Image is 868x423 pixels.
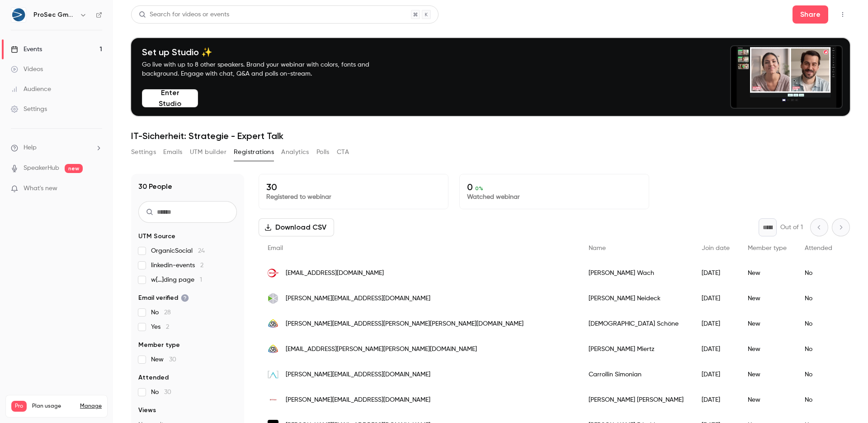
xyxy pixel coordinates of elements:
img: cors-consulting.de [268,369,278,380]
div: No [796,286,841,311]
div: New [739,260,796,286]
div: No [796,336,841,362]
div: [DEMOGRAPHIC_DATA] Schöne [580,311,693,336]
img: scheidt-bachmann.de [268,318,278,329]
div: [DATE] [693,311,739,336]
p: 30 [266,182,441,192]
p: Watched webinar [467,192,642,202]
div: Audience [11,85,51,94]
span: Yes [151,322,169,332]
button: Emails [163,145,182,159]
span: 2 [200,262,203,269]
span: 30 [164,389,171,395]
div: New [739,336,796,362]
span: Member type [138,341,180,350]
span: 28 [164,309,171,316]
span: UTM Source [138,232,175,241]
div: New [739,286,796,311]
p: Go live with up to 8 other speakers. Brand your webinar with colors, fonts and background. Engage... [142,60,391,78]
span: No [151,388,171,397]
div: [PERSON_NAME] Miertz [580,336,693,362]
span: Join date [702,245,730,251]
span: Attended [138,373,169,382]
button: Settings [131,145,156,159]
button: Analytics [281,145,309,159]
button: CTA [337,145,349,159]
span: [EMAIL_ADDRESS][PERSON_NAME][PERSON_NAME][DOMAIN_NAME] [286,345,477,354]
div: No [796,260,841,286]
span: [PERSON_NAME][EMAIL_ADDRESS][DOMAIN_NAME] [286,370,430,380]
span: Attended [805,245,832,251]
img: miavit.de [268,268,278,279]
div: Settings [11,105,47,114]
span: Plan usage [32,403,75,410]
div: New [739,362,796,387]
div: Events [11,45,42,54]
div: New [739,311,796,336]
li: help-dropdown-opener [11,143,102,153]
span: w[…]ding page [151,275,202,284]
img: ProSec GmbH [11,8,26,22]
span: [PERSON_NAME][EMAIL_ADDRESS][PERSON_NAME][PERSON_NAME][DOMAIN_NAME] [286,319,524,329]
button: UTM builder [190,145,226,159]
img: ps-team.de [268,394,278,405]
span: What's new [24,184,57,193]
h1: 30 People [138,181,172,192]
span: No [151,308,171,317]
span: 2 [166,324,169,330]
div: No [796,387,841,413]
h4: Set up Studio ✨ [142,47,391,58]
span: [PERSON_NAME][EMAIL_ADDRESS][DOMAIN_NAME] [286,395,430,405]
div: Carrollin Simonian [580,362,693,387]
p: Registered to webinar [266,192,441,202]
div: Videos [11,65,43,74]
div: [PERSON_NAME] Neideck [580,286,693,311]
span: 0 % [475,185,483,192]
span: Help [24,143,37,153]
span: Email [268,245,283,251]
button: Registrations [234,145,274,159]
div: [DATE] [693,260,739,286]
img: mmv.de [268,293,278,304]
div: No [796,362,841,387]
button: Enter Studio [142,89,198,107]
span: New [151,355,176,364]
div: [PERSON_NAME] Wach [580,260,693,286]
p: 0 [467,182,642,192]
span: 30 [169,356,176,363]
span: Email verified [138,293,189,303]
img: scheidt-bachmann.de [268,344,278,355]
span: Name [589,245,606,251]
div: [DATE] [693,362,739,387]
div: New [739,387,796,413]
div: No [796,311,841,336]
div: [DATE] [693,336,739,362]
button: Share [793,5,828,24]
span: Pro [11,401,27,412]
p: Out of 1 [780,223,803,232]
span: OrganicSocial [151,246,205,255]
span: Views [138,406,156,415]
div: [PERSON_NAME] [PERSON_NAME] [580,387,693,413]
span: 1 [200,277,202,283]
span: Member type [748,245,787,251]
span: linkedin-events [151,261,203,270]
div: Search for videos or events [139,10,229,19]
button: Polls [316,145,330,159]
span: 24 [198,248,205,254]
button: Download CSV [259,218,334,236]
h6: ProSec GmbH [33,10,76,19]
span: [PERSON_NAME][EMAIL_ADDRESS][DOMAIN_NAME] [286,294,430,303]
div: [DATE] [693,286,739,311]
span: new [65,164,83,173]
a: SpeakerHub [24,163,59,173]
h1: IT-Sicherheit: Strategie - Expert Talk [131,130,850,141]
a: Manage [80,403,102,410]
div: [DATE] [693,387,739,413]
span: [EMAIL_ADDRESS][DOMAIN_NAME] [286,269,384,278]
